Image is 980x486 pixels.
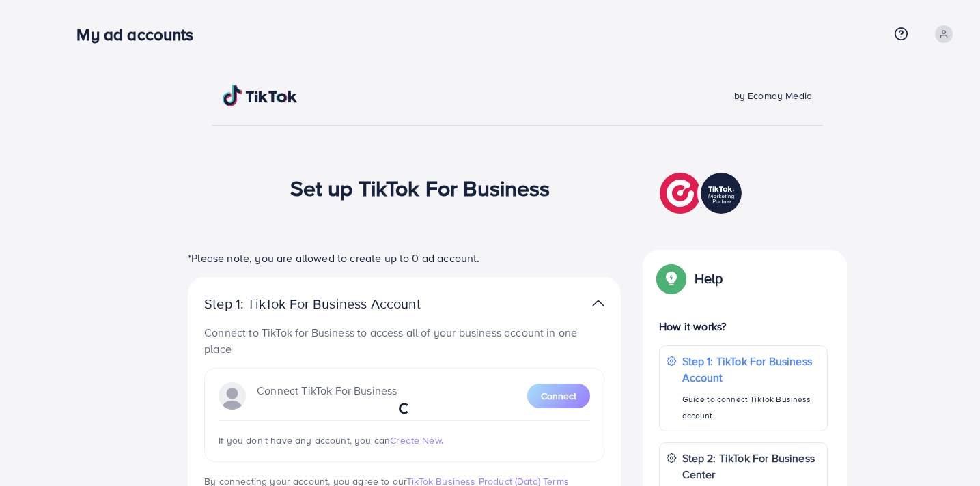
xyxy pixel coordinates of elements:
p: Help [695,270,723,287]
h1: Set up TikTok For Business [290,175,550,201]
img: Popup guide [659,266,684,291]
p: Step 2: TikTok For Business Center [682,450,820,483]
p: Step 1: TikTok For Business Account [682,353,820,386]
img: TikTok partner [592,294,604,313]
p: Step 1: TikTok For Business Account [204,296,464,312]
p: *Please note, you are allowed to create up to 0 ad account. [188,250,621,266]
p: How it works? [659,318,828,334]
img: TikTok partner [660,169,745,217]
p: Guide to connect TikTok Business account [682,391,820,424]
h3: My ad accounts [76,25,204,44]
span: by Ecomdy Media [734,89,812,102]
img: TikTok [223,85,298,106]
